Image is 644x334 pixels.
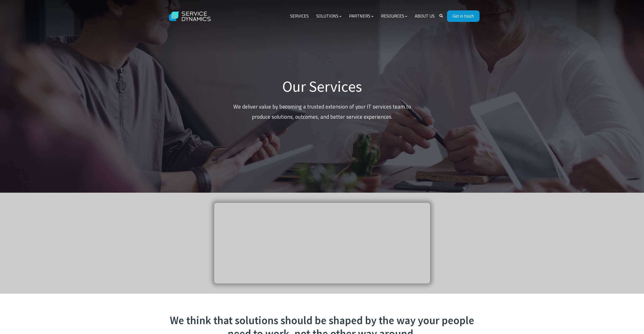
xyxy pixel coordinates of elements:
a: Resources [377,10,411,22]
a: Solutions [312,10,345,22]
a: Services [286,10,312,22]
a: Get in touch [447,10,480,22]
div: Navigation Menu [286,10,438,22]
a: Partners [345,10,377,22]
iframe: Embedded CTA [214,203,430,284]
a: About Us [411,10,438,22]
p: We deliver value by becoming a trusted extension of your IT services team to produce solutions, o... [233,102,411,122]
h1: Our Services [233,77,411,96]
img: Service Dynamics Logo - White [165,7,216,26]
